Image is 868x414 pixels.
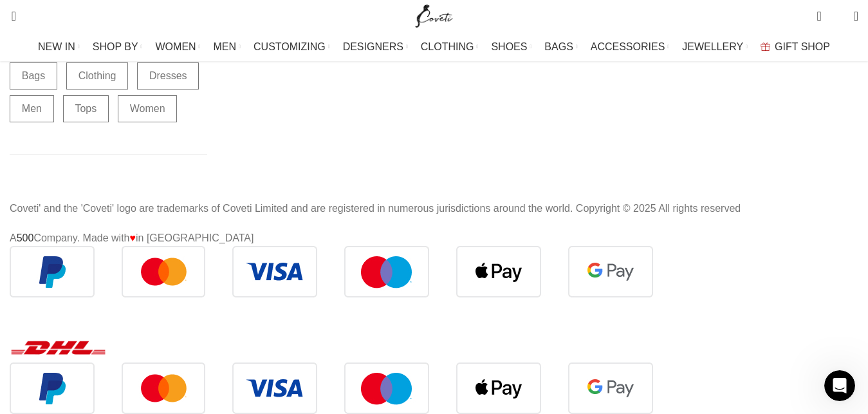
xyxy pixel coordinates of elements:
span: SHOES [491,41,527,53]
a: MEN [214,34,241,60]
span: GIFT SHOP [775,41,830,53]
span: SHOP BY [93,41,138,53]
span: ACCESSORIES [591,41,665,53]
span: NEW IN [38,41,75,53]
a: GIFT SHOP [761,34,830,60]
a: ACCESSORIES [591,34,670,60]
a: SHOP BY [93,34,143,60]
a: BAGS [544,34,577,60]
a: CUSTOMIZING [254,34,330,60]
a: Tops (2,715 items) [63,95,109,122]
a: WOMEN [156,34,201,60]
a: DESIGNERS [343,34,408,60]
span: WOMEN [156,41,196,53]
img: guaranteed-safe-checkout-bordered.j [10,362,653,414]
img: DHL (1) [10,333,106,362]
p: Coveti' and the 'Coveti' logo are trademarks of Coveti Limited and are registered in numerous jur... [10,200,858,217]
a: SHOES [491,34,531,60]
span: 0 [818,6,827,16]
a: Men (1,906 items) [10,95,54,122]
div: Main navigation [3,34,865,60]
a: JEWELLERY [682,34,748,60]
img: guaranteed-safe-checkout-bordered.j [10,246,653,297]
img: GiftBag [761,42,770,51]
span: 0 [834,13,844,23]
a: Search [3,3,16,29]
span: DESIGNERS [343,41,403,53]
a: Women (20,580 items) [118,95,177,122]
span: JEWELLERY [682,41,743,53]
div: My Wishlist [831,3,844,29]
a: NEW IN [38,34,80,60]
span: CLOTHING [421,41,474,53]
a: Clothing (17,340 items) [66,62,128,89]
span: ♥ [129,232,136,243]
div: A Company. Made with in [GEOGRAPHIC_DATA] [10,200,858,246]
a: 0 [810,3,827,29]
iframe: Intercom live chat [824,370,855,401]
a: 500 [17,232,34,243]
a: Site logo [412,10,456,21]
span: BAGS [544,41,573,53]
span: CUSTOMIZING [254,41,326,53]
a: Bags (1,734 items) [10,62,57,89]
a: Dresses (9,253 items) [137,62,199,89]
span: MEN [214,41,237,53]
a: CLOTHING [421,34,479,60]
